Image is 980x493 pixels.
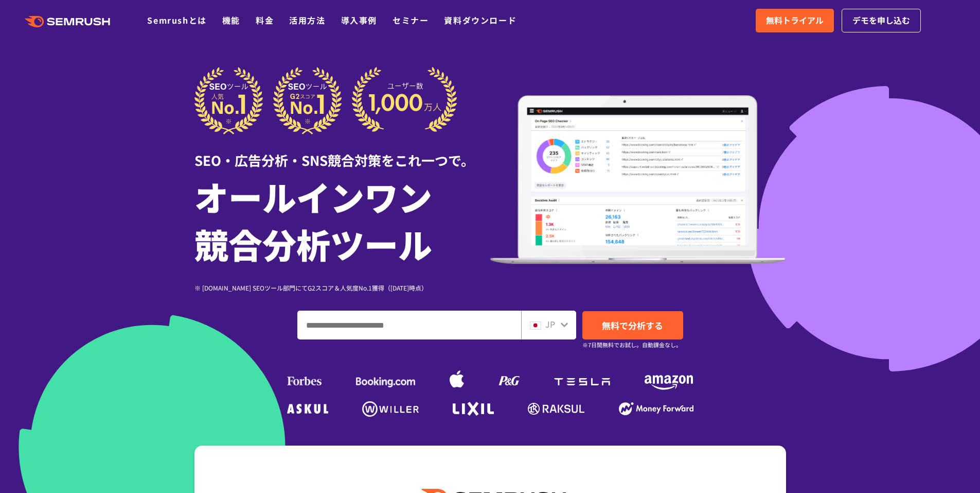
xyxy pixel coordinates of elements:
[852,14,910,27] span: デモを申し込む
[842,9,921,32] a: デモを申し込む
[766,14,824,27] span: 無料トライアル
[222,14,240,26] a: 機能
[341,14,377,26] a: 導入事例
[256,14,274,26] a: 料金
[602,319,663,332] span: 無料で分析する
[289,14,325,26] a: 活用方法
[545,318,555,330] span: JP
[194,134,490,170] div: SEO・広告分析・SNS競合対策をこれ一つで。
[393,14,429,26] a: セミナー
[444,14,516,26] a: 資料ダウンロード
[298,311,521,339] input: ドメイン、キーワードまたはURLを入力してください
[756,9,834,32] a: 無料トライアル
[147,14,206,26] a: Semrushとは
[194,283,490,293] div: ※ [DOMAIN_NAME] SEOツール部門にてG2スコア＆人気度No.1獲得（[DATE]時点）
[582,340,682,350] small: ※7日間無料でお試し。自動課金なし。
[582,311,683,339] a: 無料で分析する
[194,173,490,267] h1: オールインワン 競合分析ツール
